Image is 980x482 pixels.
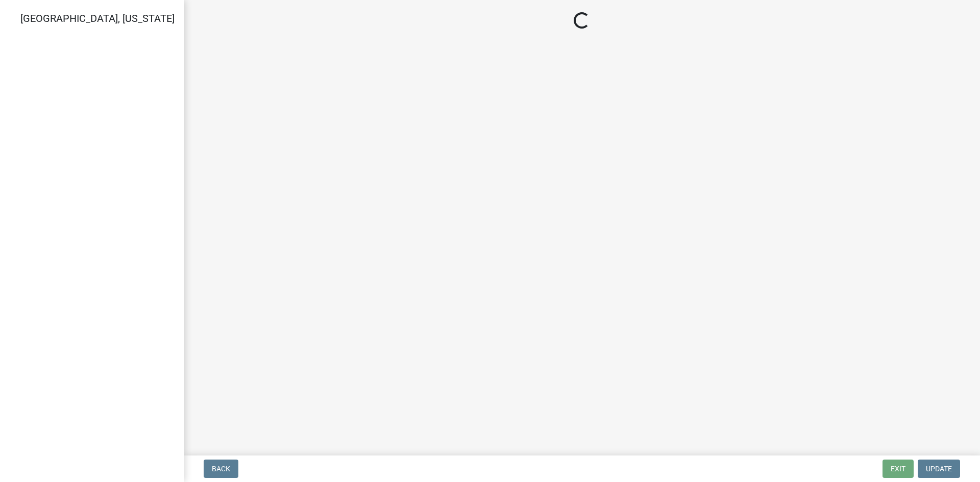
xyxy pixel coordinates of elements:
[212,465,230,473] span: Back
[926,465,952,473] span: Update
[883,460,914,478] button: Exit
[20,12,175,24] span: [GEOGRAPHIC_DATA], [US_STATE]
[204,460,238,478] button: Back
[918,460,960,478] button: Update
